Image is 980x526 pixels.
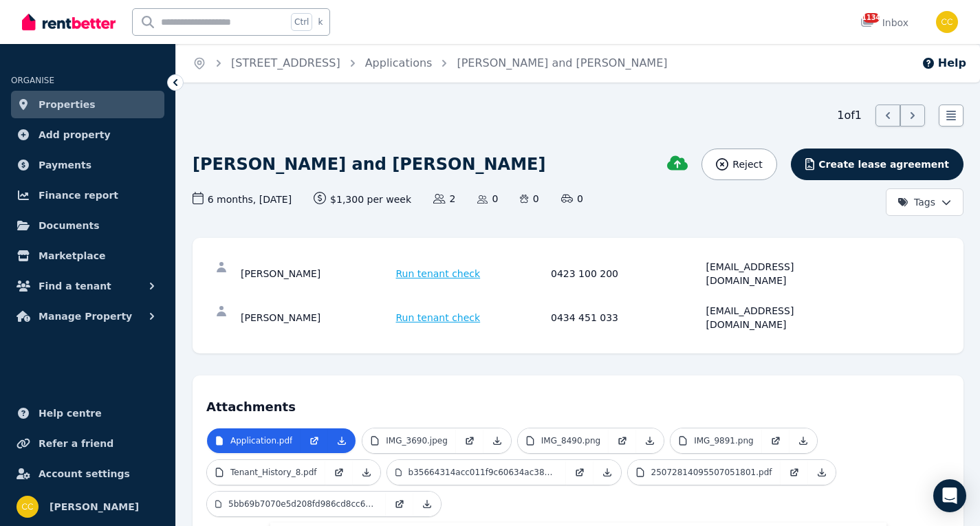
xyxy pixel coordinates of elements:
[483,428,511,453] a: Download Attachment
[387,460,566,485] a: b35664314acc011f9c60634ac38d9082.jpeg
[808,460,836,485] a: Download Attachment
[551,304,702,331] div: 0434 451 033
[863,13,880,23] span: 1134
[50,498,139,515] span: [PERSON_NAME]
[325,460,353,485] a: Open in new Tab
[409,467,558,478] p: b35664314acc011f9c60634ac38d9082.jpeg
[193,192,292,206] span: 6 months , [DATE]
[933,479,966,512] div: Open Intercom Messenger
[39,157,91,173] span: Payments
[11,242,164,270] a: Marketplace
[671,428,761,453] a: IMG_9891.png
[936,11,958,33] img: chany chen
[328,428,356,453] a: Download Attachment
[922,55,966,72] button: Help
[11,182,164,209] a: Finance report
[193,153,545,175] h1: [PERSON_NAME] and [PERSON_NAME]
[301,428,328,453] a: Open in new Tab
[241,260,392,287] div: [PERSON_NAME]
[457,56,667,69] a: [PERSON_NAME] and [PERSON_NAME]
[790,428,817,453] a: Download Attachment
[314,192,411,206] span: $1,300 per week
[231,56,340,69] a: [STREET_ADDRESS]
[291,13,312,31] span: Ctrl
[561,192,583,206] span: 0
[477,192,498,206] span: 0
[609,428,636,453] a: Open in new Tab
[413,492,441,516] a: Download Attachment
[11,303,164,330] button: Manage Property
[386,492,413,516] a: Open in new Tab
[206,389,950,417] h4: Attachments
[39,405,102,421] span: Help centre
[318,17,323,28] span: k
[241,304,392,331] div: [PERSON_NAME]
[396,311,481,325] span: Run tenant check
[636,428,664,453] a: Download Attachment
[897,195,935,209] span: Tags
[39,187,118,204] span: Finance report
[818,157,949,171] span: Create lease agreement
[706,304,858,331] div: [EMAIL_ADDRESS][DOMAIN_NAME]
[17,496,39,518] img: chany chen
[207,428,301,453] a: Application.pdf
[566,460,594,485] a: Open in new Tab
[694,435,753,446] p: IMG_9891.png
[456,428,483,453] a: Open in new Tab
[39,217,100,234] span: Documents
[781,460,808,485] a: Open in new Tab
[386,435,448,446] p: IMG_3690.jpeg
[11,460,164,487] a: Account settings
[207,492,386,516] a: 5bb69b7070e5d208fd986cd8cc62e8ad.jpeg
[207,460,325,485] a: Tenant_History_8.pdf
[228,498,378,509] p: 5bb69b7070e5d208fd986cd8cc62e8ad.jpeg
[39,96,96,113] span: Properties
[11,76,54,85] span: ORGANISE
[11,121,164,149] a: Add property
[230,435,292,446] p: Application.pdf
[433,192,455,206] span: 2
[365,56,433,69] a: Applications
[39,127,111,143] span: Add property
[886,188,963,216] button: Tags
[11,151,164,179] a: Payments
[594,460,621,485] a: Download Attachment
[541,435,600,446] p: IMG_8490.png
[791,149,963,180] button: Create lease agreement
[353,460,380,485] a: Download Attachment
[11,212,164,239] a: Documents
[860,16,908,30] div: Inbox
[706,260,858,287] div: [EMAIL_ADDRESS][DOMAIN_NAME]
[39,465,130,482] span: Account settings
[39,308,132,325] span: Manage Property
[39,435,113,452] span: Refer a friend
[732,157,762,171] span: Reject
[701,149,776,180] button: Reject
[520,192,538,206] span: 0
[837,107,862,124] span: 1 of 1
[551,260,702,287] div: 0423 100 200
[11,91,164,118] a: Properties
[362,428,456,453] a: IMG_3690.jpeg
[176,44,684,83] nav: Breadcrumb
[762,428,790,453] a: Open in new Tab
[22,12,116,32] img: RentBetter
[11,399,164,427] a: Help centre
[11,272,164,300] button: Find a tenant
[11,430,164,457] a: Refer a friend
[39,278,111,294] span: Find a tenant
[628,460,781,485] a: 25072814095507051801.pdf
[518,428,609,453] a: IMG_8490.png
[230,467,317,478] p: Tenant_History_8.pdf
[39,248,105,264] span: Marketplace
[396,267,481,281] span: Run tenant check
[651,467,772,478] p: 25072814095507051801.pdf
